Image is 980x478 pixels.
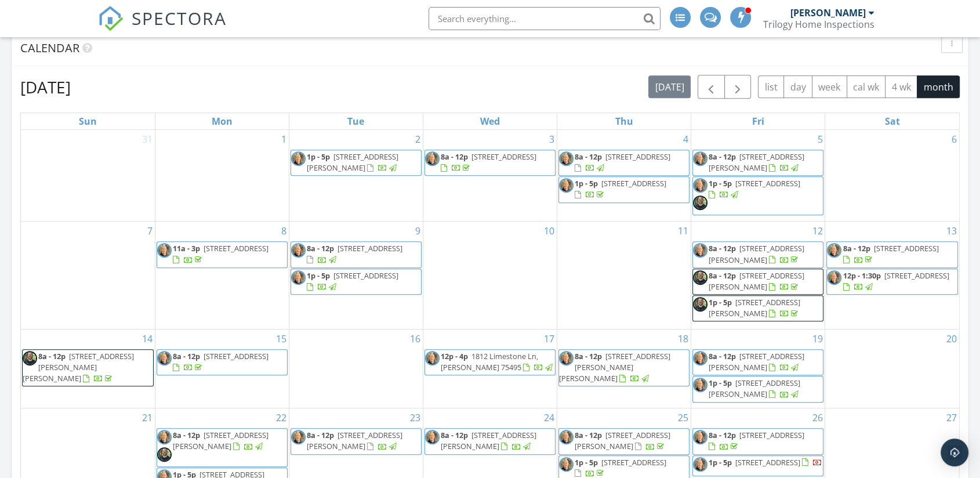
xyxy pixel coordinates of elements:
img: image0.jpeg [693,151,707,166]
a: 8a - 12p [STREET_ADDRESS][PERSON_NAME] [307,430,402,451]
a: 1p - 5p [STREET_ADDRESS] [709,457,822,468]
button: [DATE] [648,75,691,98]
span: [STREET_ADDRESS] [204,243,268,254]
span: 1p - 5p [307,151,330,162]
a: 8a - 12p [STREET_ADDRESS][PERSON_NAME][PERSON_NAME] [22,349,154,387]
span: 8a - 12p [709,243,736,254]
span: [STREET_ADDRESS][PERSON_NAME] [307,430,402,451]
img: image0.jpeg [559,351,574,365]
img: image0.jpeg [693,178,707,193]
span: 8a - 12p [709,351,736,361]
img: image0.jpeg [827,270,841,285]
img: image0.jpeg [559,178,574,193]
img: image0.jpeg [559,457,574,472]
span: [STREET_ADDRESS][PERSON_NAME] [709,351,804,372]
a: 8a - 12p [STREET_ADDRESS] [307,243,402,265]
td: Go to September 17, 2025 [423,329,557,408]
span: [STREET_ADDRESS][PERSON_NAME] [441,430,536,451]
td: Go to September 4, 2025 [557,130,691,222]
div: [PERSON_NAME] [790,7,866,19]
a: Go to September 16, 2025 [408,329,423,348]
span: [STREET_ADDRESS] [735,457,800,468]
a: 11a - 3p [STREET_ADDRESS] [157,241,288,267]
a: 1p - 5p [STREET_ADDRESS][PERSON_NAME] [692,295,823,321]
a: 8a - 12p [STREET_ADDRESS] [692,428,823,454]
a: Go to September 19, 2025 [810,329,825,348]
td: Go to September 12, 2025 [691,222,825,329]
img: image0.jpeg [291,430,306,444]
span: 11a - 3p [173,243,200,254]
a: 1p - 5p [STREET_ADDRESS] [575,178,666,200]
a: Go to September 10, 2025 [542,222,557,240]
a: Go to August 31, 2025 [140,130,155,149]
a: 8a - 12p [STREET_ADDRESS] [558,150,689,176]
a: Go to September 26, 2025 [810,408,825,427]
span: 1p - 5p [709,178,732,189]
a: SPECTORA [98,16,227,40]
a: Go to September 7, 2025 [145,222,155,240]
span: [STREET_ADDRESS] [884,270,949,281]
span: [STREET_ADDRESS] [333,270,398,281]
img: image0.jpeg [425,430,440,444]
img: image0.jpeg [827,243,841,258]
span: [STREET_ADDRESS] [735,178,800,189]
a: 8a - 12p [STREET_ADDRESS][PERSON_NAME] [441,430,536,451]
td: Go to September 18, 2025 [557,329,691,408]
a: Go to September 2, 2025 [413,130,423,149]
span: [STREET_ADDRESS][PERSON_NAME] [709,378,800,399]
span: [STREET_ADDRESS][PERSON_NAME][PERSON_NAME] [23,351,134,383]
span: 8a - 12p [709,270,736,281]
span: [STREET_ADDRESS] [204,351,268,361]
a: Go to September 27, 2025 [944,408,959,427]
a: 8a - 12p [STREET_ADDRESS] [826,241,958,267]
img: image0.jpeg [693,378,707,392]
span: 8a - 12p [307,430,334,440]
a: Go to September 25, 2025 [676,408,691,427]
span: [STREET_ADDRESS] [337,243,402,254]
a: Go to September 23, 2025 [408,408,423,427]
span: 8a - 12p [173,430,200,440]
a: Go to September 13, 2025 [944,222,959,240]
span: 8a - 12p [709,151,736,162]
button: week [812,75,847,98]
a: 8a - 12p [STREET_ADDRESS][PERSON_NAME][PERSON_NAME] [23,351,134,383]
a: 1p - 5p [STREET_ADDRESS][PERSON_NAME] [307,151,398,173]
img: image0.jpeg [425,151,440,166]
a: Saturday [883,113,902,129]
a: Go to September 17, 2025 [542,329,557,348]
a: 8a - 12p [STREET_ADDRESS][PERSON_NAME][PERSON_NAME] [559,351,670,383]
a: 8a - 12p [STREET_ADDRESS] [424,150,556,176]
a: 1p - 5p [STREET_ADDRESS] [692,455,823,476]
a: 8a - 12p [STREET_ADDRESS][PERSON_NAME] [424,428,556,454]
td: Go to September 13, 2025 [825,222,959,329]
a: Wednesday [478,113,502,129]
a: 1p - 5p [STREET_ADDRESS] [307,270,398,292]
a: Go to September 4, 2025 [681,130,691,149]
button: day [783,75,812,98]
span: 8a - 12p [575,151,602,162]
a: Sunday [77,113,99,129]
a: Go to September 14, 2025 [140,329,155,348]
a: 12p - 1:30p [STREET_ADDRESS] [826,269,958,295]
td: Go to September 10, 2025 [423,222,557,329]
a: 12p - 4p 1812 Limestone Ln, [PERSON_NAME] 75495 [424,349,556,375]
span: [STREET_ADDRESS][PERSON_NAME][PERSON_NAME] [559,351,670,383]
span: 8a - 12p [38,351,66,361]
a: 8a - 12p [STREET_ADDRESS][PERSON_NAME] [709,351,804,372]
img: image0.jpeg [693,430,707,444]
a: 12p - 1:30p [STREET_ADDRESS] [843,270,949,292]
td: Go to September 1, 2025 [155,130,289,222]
a: 8a - 12p [STREET_ADDRESS] [291,241,422,267]
span: SPECTORA [132,6,227,30]
img: image0.jpeg [291,243,306,258]
a: 8a - 12p [STREET_ADDRESS][PERSON_NAME][PERSON_NAME] [558,349,689,387]
img: image0.jpeg [559,151,574,166]
img: The Best Home Inspection Software - Spectora [98,6,124,31]
input: Search everything... [429,7,660,30]
span: [STREET_ADDRESS] [471,151,536,162]
img: image0.jpeg [693,351,707,365]
span: [STREET_ADDRESS][PERSON_NAME] [709,151,804,173]
a: Go to September 5, 2025 [815,130,825,149]
a: 8a - 12p [STREET_ADDRESS] [843,243,938,265]
img: img_5841.jpg [693,270,707,285]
